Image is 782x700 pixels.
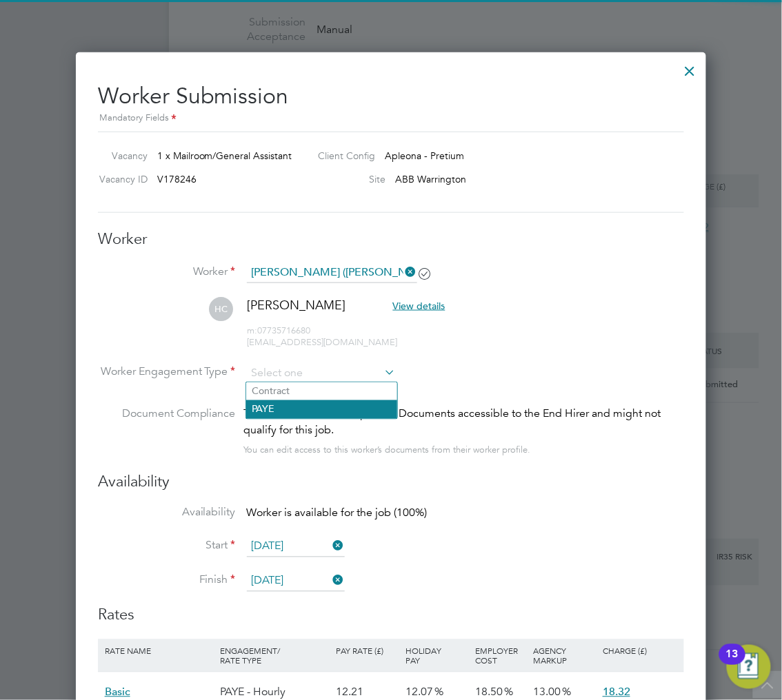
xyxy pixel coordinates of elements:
label: Client Config [307,150,375,162]
label: Availability [98,506,236,520]
h3: Worker [98,229,684,249]
span: Basic [105,686,130,699]
span: 18.32 [603,686,630,699]
span: 12.07 [405,686,433,699]
div: Mandatory Fields [98,111,684,126]
div: Employer Cost [472,639,530,672]
div: Holiday Pay [402,639,472,672]
span: 1 x Mailroom/General Assistant [157,150,292,162]
div: This worker has no Compliance Documents accessible to the End Hirer and might not qualify for thi... [244,406,684,439]
span: 18.50 [475,686,503,699]
input: Search for... [247,262,417,283]
span: Worker is available for the job (100%) [247,506,428,520]
label: Worker Engagement Type [98,364,236,379]
label: Finish [98,573,236,588]
span: 07735716680 [248,325,311,336]
h3: Rates [98,606,684,626]
input: Select one [247,537,345,557]
div: Agency Markup [530,639,599,672]
input: Select one [247,363,397,384]
span: m: [248,325,258,336]
li: Contract [246,382,397,400]
span: Apleona - Pretium [385,150,464,162]
button: Open Resource Center, 13 new notifications [727,645,771,689]
div: You can edit access to this worker’s documents from their worker profile. [244,442,531,459]
h3: Availability [98,473,684,493]
span: [EMAIL_ADDRESS][DOMAIN_NAME] [248,336,398,348]
label: Document Compliance [98,406,236,456]
div: Rate Name [101,639,217,663]
span: V178246 [157,173,197,185]
label: Vacancy ID [92,173,148,185]
label: Worker [98,265,236,279]
label: Vacancy [92,150,148,162]
div: Engagement/ Rate Type [217,639,333,672]
label: Start [98,539,236,553]
span: 13.00 [533,686,561,699]
span: HC [210,297,234,321]
h2: Worker Submission [98,72,684,126]
span: ABB Warrington [395,173,466,185]
div: Pay Rate (£) [333,639,403,663]
span: [PERSON_NAME] [248,297,346,313]
span: View details [393,300,445,312]
label: Site [307,173,385,185]
div: 13 [726,655,739,672]
li: PAYE [246,400,397,418]
div: Charge (£) [599,639,681,663]
input: Select one [247,571,345,592]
